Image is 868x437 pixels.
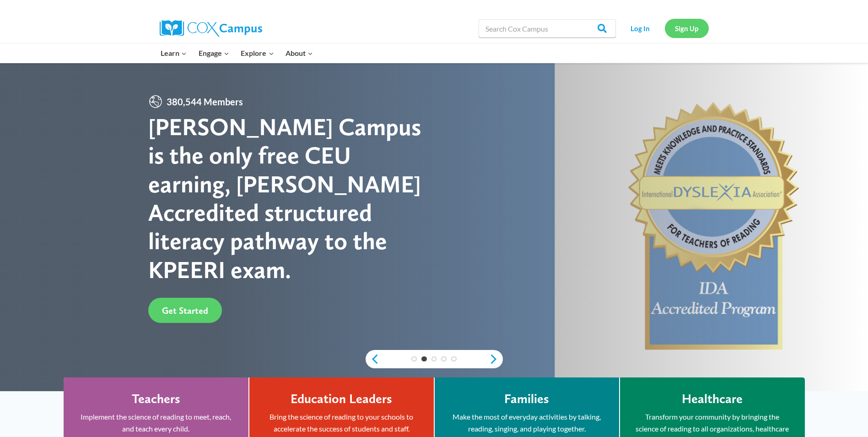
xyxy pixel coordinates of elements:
span: 380,544 Members [163,94,247,109]
p: Make the most of everyday activities by talking, reading, singing, and playing together. [448,411,605,434]
nav: Primary Navigation [155,44,319,63]
a: 3 [431,356,437,362]
h4: Families [504,391,549,407]
button: Child menu of Engage [193,44,235,63]
a: Log In [620,19,660,38]
h4: Teachers [132,391,180,407]
button: Child menu of About [280,44,319,63]
a: 1 [411,356,417,362]
input: Search Cox Campus [479,19,616,38]
a: Get Started [148,298,222,323]
img: Cox Campus [160,20,262,37]
a: 5 [451,356,457,362]
a: next [489,354,503,365]
button: Child menu of Explore [235,44,280,63]
a: previous [366,354,379,365]
h4: Education Leaders [291,391,392,407]
nav: Secondary Navigation [620,19,709,38]
a: 2 [421,356,427,362]
p: Bring the science of reading to your schools to accelerate the success of students and staff. [263,411,420,434]
a: Sign Up [665,19,709,38]
h4: Healthcare [682,391,743,407]
span: Get Started [162,305,208,316]
div: content slider buttons [366,350,503,368]
button: Child menu of Learn [155,44,193,63]
a: 4 [441,356,447,362]
p: Implement the science of reading to meet, reach, and teach every child. [77,411,235,434]
div: [PERSON_NAME] Campus is the only free CEU earning, [PERSON_NAME] Accredited structured literacy p... [148,113,434,284]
